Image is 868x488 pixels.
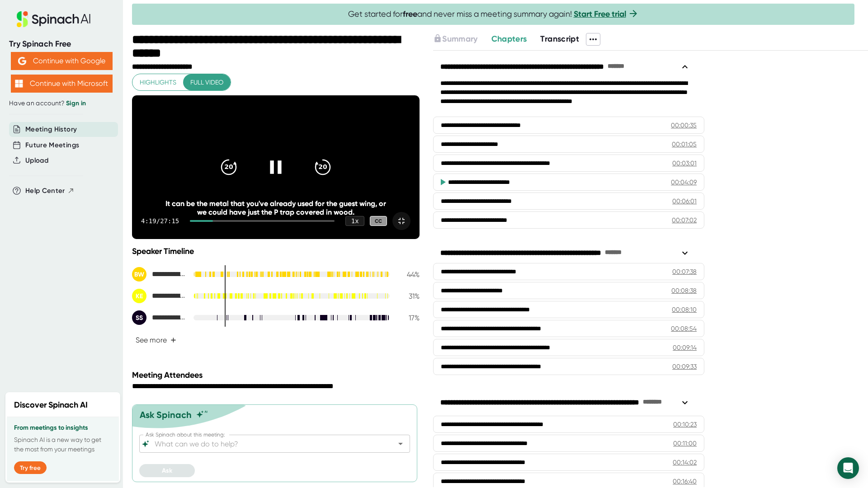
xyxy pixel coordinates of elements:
div: KE [132,289,146,303]
div: 00:01:05 [672,140,697,149]
div: Try Spinach Free [9,39,114,49]
div: 4:19 / 27:15 [141,217,179,225]
div: 00:10:23 [673,420,697,429]
span: Chapters [491,34,527,44]
button: Summary [433,33,477,45]
span: Summary [442,34,477,44]
div: 00:08:54 [671,324,697,333]
button: Transcript [540,33,579,45]
span: Full video [190,77,223,88]
button: Chapters [491,33,527,45]
div: 31 % [397,292,420,300]
div: Open Intercom Messenger [837,457,859,479]
div: 00:09:14 [673,343,697,352]
button: Try free [14,461,47,474]
a: Start Free trial [574,9,626,19]
button: Ask [139,464,195,477]
div: Upgrade to access [433,33,491,46]
div: 00:08:10 [672,305,697,314]
h3: From meetings to insights [14,424,112,432]
div: 00:03:01 [672,159,697,168]
button: Continue with Google [11,52,113,70]
div: 00:14:02 [673,458,697,467]
input: What can we do to help? [153,437,381,450]
button: Help Center [25,186,75,196]
div: 00:11:00 [673,439,697,448]
b: free [403,9,417,19]
div: 00:00:35 [671,121,697,130]
div: 00:04:09 [671,178,697,187]
div: Ask Spinach [140,409,192,420]
div: 00:07:02 [672,216,697,225]
div: Meeting Attendees [132,370,422,380]
span: Highlights [140,77,176,88]
div: Speaker Timeline [132,246,420,256]
button: Open [394,437,407,450]
div: CC [370,216,387,226]
h2: Discover Spinach AI [14,399,88,411]
div: 00:09:33 [672,362,697,371]
button: Full video [183,74,231,91]
button: See more+ [132,332,180,348]
div: 44 % [397,270,420,279]
p: Spinach AI is a new way to get the most from your meetings [14,435,112,454]
div: 1 x [345,216,364,226]
div: 00:06:01 [672,197,697,206]
button: Upload [25,155,48,166]
div: It can be the metal that you've already used for the guest wing, or we could have just the P trap... [161,199,391,216]
a: Sign in [66,99,86,107]
div: 00:07:38 [672,267,697,276]
div: Have an account? [9,99,114,108]
span: Help Center [25,186,65,196]
div: 00:16:40 [673,477,697,486]
div: 17 % [397,314,420,322]
button: Future Meetings [25,140,79,150]
button: Continue with Microsoft [11,75,113,93]
button: Meeting History [25,124,77,135]
div: 00:08:38 [671,286,697,295]
div: SS [132,310,146,325]
div: BW [132,267,146,282]
div: StevenP Smith [132,310,186,325]
div: Katy Ermatinger [132,289,186,303]
button: Highlights [132,74,184,91]
span: + [170,337,176,344]
span: Transcript [540,34,579,44]
div: Brendan Walsh [132,267,186,282]
span: Ask [162,467,172,474]
img: Aehbyd4JwY73AAAAAElFTkSuQmCC [18,57,26,65]
span: Get started for and never miss a meeting summary again! [348,9,639,19]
